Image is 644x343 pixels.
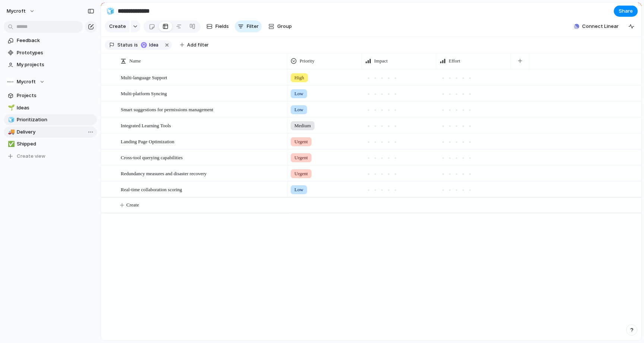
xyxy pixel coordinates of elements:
button: Filter [235,20,262,32]
a: ✅Shipped [4,138,97,150]
span: Prototypes [17,49,94,57]
span: Mycroft [17,78,36,86]
span: My projects [17,61,94,68]
span: Shipped [17,140,94,148]
span: Multi-language Support [121,73,167,81]
span: Cross-tool querying capabilities [121,153,183,161]
div: 🧊 [106,6,114,16]
a: 🧊Prioritization [4,114,97,125]
span: Urgent [294,170,308,177]
span: Add filter [187,42,209,48]
button: 🌱 [7,104,14,112]
span: Ideas [17,104,94,112]
span: Fields [215,23,229,30]
span: Urgent [294,138,308,145]
button: Connect Linear [571,21,622,32]
span: Effort [449,57,460,65]
span: Integrated Learning Tools [121,121,171,129]
span: Smart suggestions for permissions management [121,105,213,113]
button: Create [105,20,130,32]
button: Group [265,20,296,32]
span: Mycroft [7,7,26,15]
button: Create view [4,151,97,162]
span: Projects [17,92,94,99]
a: 🚚Delivery [4,126,97,138]
span: Low [294,186,303,193]
span: Multi-platform Syncing [121,89,167,97]
span: Medium [294,122,311,129]
button: Share [614,6,638,17]
span: Low [294,90,303,97]
span: Delivery [17,128,94,136]
button: 🚚 [7,128,14,136]
span: Filter [247,23,259,30]
span: Create [109,23,126,30]
a: Feedback [4,35,97,46]
button: Fields [203,20,232,32]
a: Projects [4,90,97,101]
span: Urgent [294,154,308,161]
span: Create [126,201,139,209]
span: Status [117,42,133,48]
span: Low [294,106,303,113]
span: Share [619,7,633,15]
span: Landing Page Optimization [121,137,174,145]
span: Idea [149,42,160,48]
span: Create view [17,153,45,160]
span: High [294,74,304,81]
span: is [134,42,138,48]
a: 🌱Ideas [4,102,97,113]
span: Priority [300,57,315,65]
button: 🧊 [104,5,116,17]
span: Impact [374,57,388,65]
span: Feedback [17,37,94,44]
button: Add filter [176,40,213,50]
a: My projects [4,59,97,70]
span: Connect Linear [582,23,619,30]
span: Real-time collaboration scoring [121,185,182,193]
button: Mycroft [3,5,39,17]
div: ✅ [8,140,13,148]
span: Name [129,57,141,65]
a: Prototypes [4,47,97,58]
span: Prioritization [17,116,94,124]
span: Group [277,23,292,30]
button: Mycroft [4,76,97,87]
div: 🚚 [8,128,13,136]
button: ✅ [7,140,14,148]
button: 🧊 [7,116,14,124]
span: Redundancy measures and disaster recovery [121,169,206,177]
button: is [133,41,139,49]
button: Idea [139,41,162,49]
div: 🌱 [8,103,13,112]
div: 🧊 [8,116,13,124]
